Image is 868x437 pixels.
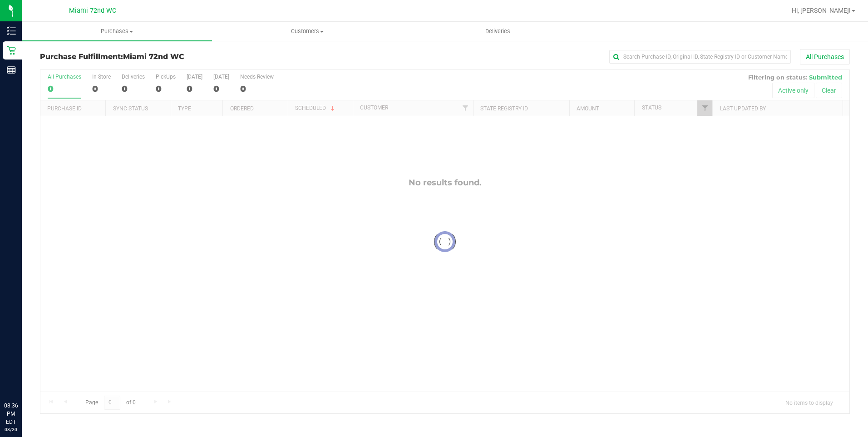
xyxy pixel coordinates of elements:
button: All Purchases [800,49,850,65]
inline-svg: Inventory [7,26,16,35]
span: Purchases [22,27,212,35]
span: Customers [212,27,402,35]
p: 08:36 PM EDT [4,402,18,426]
span: Hi, [PERSON_NAME]! [792,7,851,14]
p: 08/20 [4,426,18,433]
input: Search Purchase ID, Original ID, State Registry ID or Customer Name... [609,50,791,64]
iframe: Resource center [9,364,36,392]
a: Purchases [22,22,212,41]
iframe: Resource center unread badge [27,363,38,374]
span: Deliveries [473,27,523,35]
span: Miami 72nd WC [123,52,184,61]
h3: Purchase Fulfillment: [40,53,310,61]
inline-svg: Retail [7,46,16,55]
inline-svg: Reports [7,65,16,74]
a: Customers [212,22,402,41]
span: Miami 72nd WC [69,7,116,15]
a: Deliveries [403,22,593,41]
